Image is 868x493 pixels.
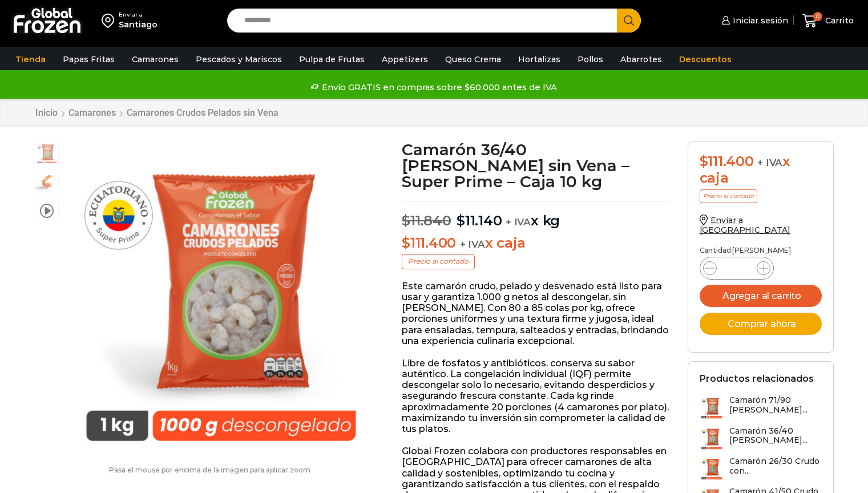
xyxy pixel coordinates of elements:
[700,313,822,335] button: Comprar ahora
[718,9,788,32] a: Iniciar sesión
[700,153,822,187] div: x caja
[35,142,58,165] span: PM04004040
[126,107,279,118] a: Camarones Crudos Pelados sin Vena
[729,456,822,476] h3: Camarón 26/30 Crudo con...
[57,49,120,70] a: Papas Fritas
[402,142,671,189] h1: Camarón 36/40 [PERSON_NAME] sin Vena – Super Prime – Caja 10 kg
[700,373,814,384] h2: Productos relacionados
[700,153,754,169] bdi: 111.400
[119,19,158,30] div: Santiago
[700,456,822,481] a: Camarón 26/30 Crudo con...
[700,285,822,307] button: Agregar al carrito
[402,235,671,252] p: x caja
[700,426,822,451] a: Camarón 36/40 [PERSON_NAME]...
[673,49,737,70] a: Descuentos
[615,49,668,70] a: Abarrotes
[35,466,385,474] p: Pasa el mouse por encima de la imagen para aplicar zoom
[102,11,119,30] img: address-field-icon.svg
[402,212,410,229] span: $
[293,49,370,70] a: Pulpa de Frutas
[460,239,485,250] span: + IVA
[68,107,116,118] a: Camarones
[729,426,822,446] h3: Camarón 36/40 [PERSON_NAME]...
[700,215,791,235] a: Enviar a [GEOGRAPHIC_DATA]
[813,12,822,21] span: 0
[126,49,184,70] a: Camarones
[119,11,158,19] div: Enviar a
[402,235,410,251] span: $
[402,212,451,229] bdi: 11.840
[726,260,748,276] input: Product quantity
[402,281,671,346] p: Este camarón crudo, pelado y desvenado está listo para usar y garantiza 1.000 g netos al desconge...
[376,49,434,70] a: Appetizers
[35,170,58,193] span: camaron-sin-cascara
[190,49,288,70] a: Pescados y Mariscos
[822,15,854,26] span: Carrito
[439,49,507,70] a: Queso Crema
[506,216,531,228] span: + IVA
[700,395,822,420] a: Camarón 71/90 [PERSON_NAME]...
[402,358,671,434] p: Libre de fosfatos y antibióticos, conserva su sabor auténtico. La congelación individual (IQF) pe...
[700,246,822,254] p: Cantidad [PERSON_NAME]
[512,49,566,70] a: Hortalizas
[730,15,788,26] span: Iniciar sesión
[617,9,641,33] button: Search button
[572,49,609,70] a: Pollos
[800,7,857,34] a: 0 Carrito
[700,189,757,203] p: Precio al contado
[402,254,475,269] p: Precio al contado
[35,107,279,118] nav: Breadcrumb
[35,107,58,118] a: Inicio
[729,395,822,415] h3: Camarón 71/90 [PERSON_NAME]...
[10,49,51,70] a: Tienda
[402,235,456,251] bdi: 111.400
[457,212,465,229] span: $
[700,153,708,169] span: $
[757,157,782,168] span: + IVA
[402,201,671,229] p: x kg
[457,212,502,229] bdi: 11.140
